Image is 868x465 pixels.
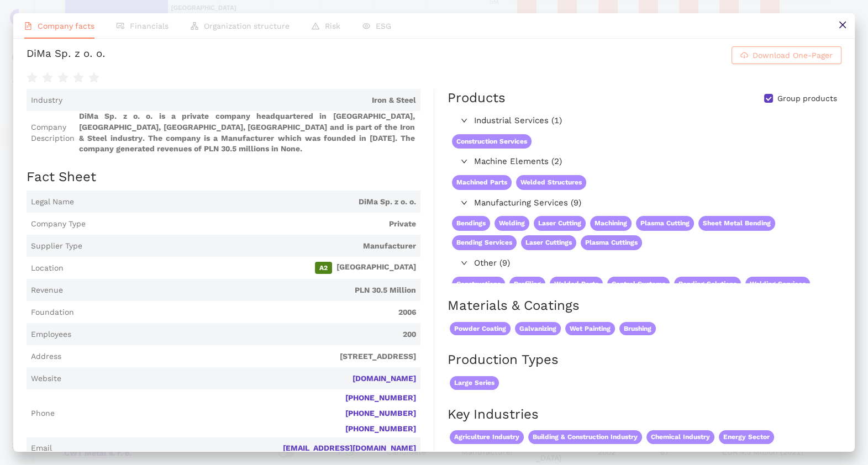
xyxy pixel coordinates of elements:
span: Welding [495,216,529,231]
span: Bending Solutions [674,277,741,292]
span: Bending Services [452,235,517,250]
span: Group products [773,93,841,104]
span: star [88,72,99,83]
span: Plasma Cutting [636,216,694,231]
span: apartment [191,22,198,30]
span: right [461,199,467,206]
span: Welding Services [745,277,810,292]
div: Machine Elements (2) [448,153,840,171]
span: Welded Parts [550,277,603,292]
h2: Production Types [448,351,841,369]
span: Manufacturer [87,241,416,252]
span: [STREET_ADDRESS] [66,351,416,362]
span: star [73,72,84,83]
span: Laser Cuttings [521,235,576,250]
span: right [461,158,467,165]
span: Financials [130,22,169,30]
span: warning [312,22,319,30]
div: Products [448,89,506,108]
span: DiMa Sp. z o. o. [78,197,416,208]
span: Supplier Type [31,241,82,252]
h2: Materials & Coatings [448,297,841,315]
span: Manufacturing Services (9) [474,197,836,210]
span: eye [362,22,370,30]
span: A2 [315,262,332,274]
span: Construction Services [452,134,532,149]
span: Industry [31,95,62,106]
span: right [461,117,467,124]
span: Location [31,263,64,274]
button: cloud-downloadDownload One-Pager [732,46,841,64]
div: Manufacturing Services (9) [448,194,840,212]
span: [GEOGRAPHIC_DATA] [68,262,416,274]
span: Profiling [509,277,545,292]
span: Large Series [450,376,499,390]
span: Chemical Industry [646,430,714,444]
span: Website [31,373,61,384]
span: 200 [76,329,416,340]
span: ESG [376,22,391,30]
span: Brushing [619,322,656,336]
span: Wet Painting [565,322,615,336]
span: Legal Name [31,197,74,208]
span: Company Description [31,122,75,144]
span: Energy Sector [719,430,774,444]
span: Iron & Steel [67,95,416,106]
span: Powder Coating [450,322,511,336]
span: Plasma Cuttings [581,235,642,250]
span: Private [90,219,416,230]
span: Agriculture Industry [450,430,524,444]
span: Laser Cutting [534,216,586,231]
span: star [42,72,53,83]
span: Machined Parts [452,175,512,190]
span: Welded Structures [516,175,586,190]
span: Industrial Services (1) [474,114,836,128]
span: Galvanizing [515,322,561,336]
span: Email [31,443,52,454]
span: fund-view [117,22,124,30]
span: Company Type [31,219,86,230]
div: Industrial Services (1) [448,112,840,130]
div: Other (9) [448,255,840,272]
span: Other (9) [474,257,836,270]
span: cloud-download [740,51,748,60]
span: Address [31,351,61,362]
h2: Key Industries [448,405,841,424]
span: Machining [590,216,632,231]
span: Employees [31,329,71,340]
span: Machine Elements (2) [474,155,836,168]
span: close [838,20,847,29]
span: Sheet Metal Bending [698,216,775,231]
span: 2006 [78,307,416,318]
span: star [27,72,38,83]
span: DiMa Sp. z o. o. is a private company headquartered in [GEOGRAPHIC_DATA], [GEOGRAPHIC_DATA], [GEO... [79,111,416,154]
span: Constructions [452,277,505,292]
span: Revenue [31,285,63,296]
span: Phone [31,408,55,419]
span: Risk [325,22,340,30]
span: Building & Construction Industry [528,430,642,444]
span: Foundation [31,307,74,318]
button: close [830,13,855,38]
span: Download One-Pager [753,49,833,61]
span: Control Systems [607,277,670,292]
span: right [461,260,467,266]
span: Bendings [452,216,490,231]
span: Organization structure [204,22,290,30]
span: PLN 30.5 Million [67,285,416,296]
div: DiMa Sp. z o. o. [27,46,106,64]
h2: Fact Sheet [27,168,420,187]
span: Company facts [38,22,94,30]
span: star [57,72,69,83]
